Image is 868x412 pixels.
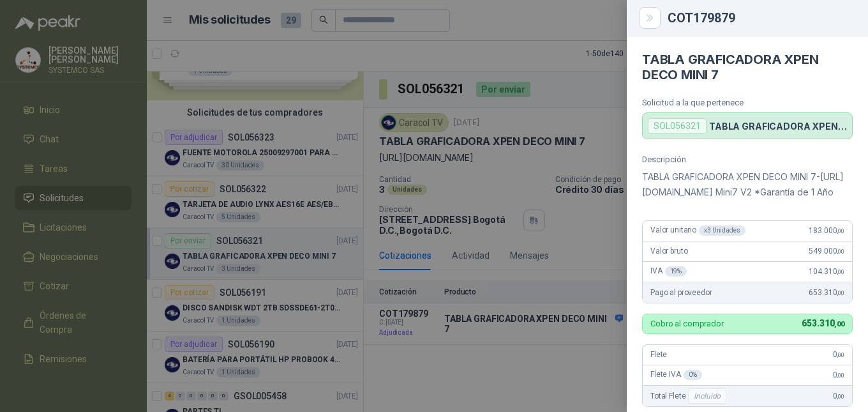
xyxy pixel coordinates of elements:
[650,370,702,380] span: Flete IVA
[833,392,844,401] span: 0
[650,350,667,359] span: Flete
[837,248,844,255] span: ,00
[650,225,745,236] span: Valor unitario
[833,370,844,379] span: 0
[650,288,712,297] span: Pago al proveedor
[650,388,729,404] span: Total Flete
[699,225,745,236] div: x 3 Unidades
[688,388,726,404] div: Incluido
[809,226,844,235] span: 183.000
[809,247,844,256] span: 549.000
[650,247,687,256] span: Valor bruto
[668,11,853,24] div: COT179879
[642,169,853,200] p: TABLA GRAFICADORA XPEN DECO MINI 7-[URL][DOMAIN_NAME] Mini7 V2 *Garantía de 1 Año
[837,227,844,234] span: ,00
[642,155,853,164] p: Descripción
[837,393,844,400] span: ,00
[837,372,844,379] span: ,00
[650,266,687,277] span: IVA
[837,268,844,275] span: ,00
[709,121,847,132] p: TABLA GRAFICADORA XPEN DECO MINI 7
[642,52,853,82] h4: TABLA GRAFICADORA XPEN DECO MINI 7
[665,266,687,277] div: 19 %
[648,118,707,134] div: SOL056321
[642,98,853,107] p: Solicitud a la que pertenece
[834,320,844,328] span: ,00
[802,318,844,328] span: 653.310
[809,267,844,276] span: 104.310
[684,370,702,380] div: 0 %
[837,351,844,358] span: ,00
[837,289,844,296] span: ,00
[809,288,844,297] span: 653.310
[833,350,844,359] span: 0
[650,319,724,328] p: Cobro al comprador
[642,10,657,26] button: Close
